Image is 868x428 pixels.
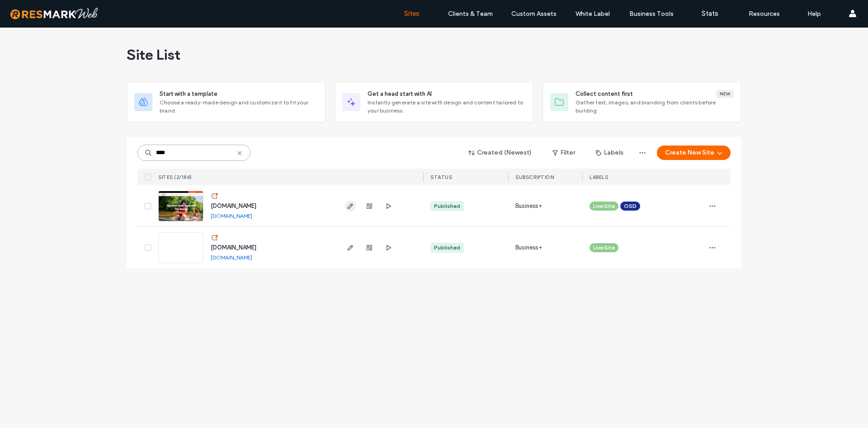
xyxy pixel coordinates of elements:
[588,146,632,160] button: Labels
[160,89,217,99] span: Start with a template
[368,89,432,99] span: Get a head start with AI
[749,10,780,18] label: Resources
[542,82,741,122] div: Collect content firstNewGather text, images, and branding from clients before building.
[590,174,608,180] span: LABELS
[702,9,718,18] label: Stats
[515,243,542,252] span: Business+
[716,90,734,98] div: New
[511,10,557,18] label: Custom Assets
[211,254,252,261] a: [DOMAIN_NAME]
[576,89,633,99] span: Collect content first
[624,202,637,210] span: OSD
[211,212,252,219] a: [DOMAIN_NAME]
[543,146,584,160] button: Filter
[448,10,493,18] label: Clients & Team
[657,146,731,160] button: Create New Site
[434,202,460,210] div: Published
[576,10,610,18] label: White Label
[127,82,325,122] div: Start with a templateChoose a ready-made design and customize it to fit your brand.
[335,82,533,122] div: Get a head start with AIInstantly generate a site with design and content tailored to your business.
[127,46,180,64] span: Site List
[593,244,615,252] span: Live Site
[434,244,460,252] div: Published
[404,9,420,18] label: Sites
[20,6,39,14] span: Help
[160,99,318,115] span: Choose a ready-made design and customize it to fit your brand.
[211,202,256,209] a: [DOMAIN_NAME]
[593,202,615,210] span: Live Site
[368,99,526,115] span: Instantly generate a site with design and content tailored to your business.
[515,202,542,211] span: Business+
[629,10,674,18] label: Business Tools
[158,174,192,180] span: SITES (2/184)
[807,10,821,18] label: Help
[461,146,540,160] button: Created (Newest)
[576,99,734,115] span: Gather text, images, and branding from clients before building.
[515,174,554,180] span: SUBSCRIPTION
[211,244,256,251] a: [DOMAIN_NAME]
[430,174,452,180] span: STATUS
